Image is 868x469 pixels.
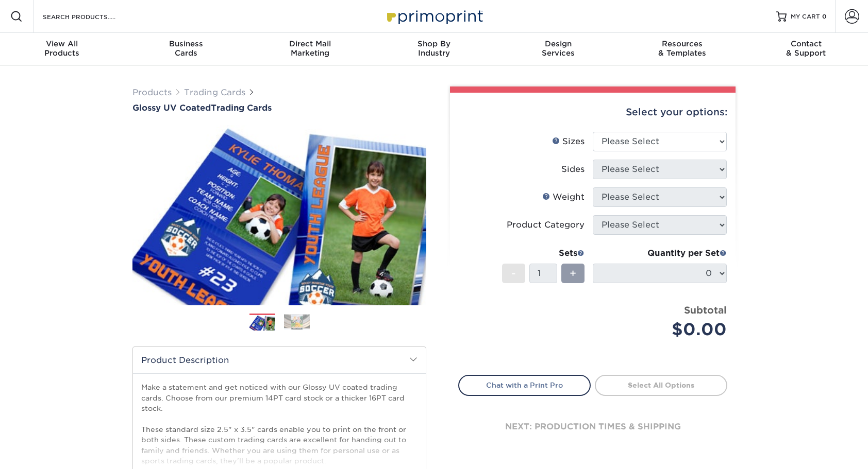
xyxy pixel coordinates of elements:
[542,191,585,203] div: Weight
[561,163,585,176] div: Sides
[124,33,248,66] a: BusinessCards
[552,135,585,148] div: Sizes
[458,375,591,395] a: Chat with a Print Pro
[496,39,620,48] span: Design
[249,314,275,332] img: Trading Cards 01
[570,266,576,281] span: +
[382,5,486,27] img: Primoprint
[595,375,727,395] a: Select All Options
[372,39,496,58] div: Industry
[744,33,868,66] a: Contact& Support
[620,33,744,66] a: Resources& Templates
[248,33,372,66] a: Direct MailMarketing
[132,88,172,97] a: Products
[458,396,727,458] div: next: production times & shipping
[620,39,744,48] span: Resources
[124,39,248,58] div: Cards
[511,266,516,281] span: -
[458,93,727,132] div: Select your options:
[284,314,310,330] img: Trading Cards 02
[600,317,727,342] div: $0.00
[133,347,426,373] h2: Product Description
[248,39,372,48] span: Direct Mail
[684,304,727,316] strong: Subtotal
[372,39,496,48] span: Shop By
[372,33,496,66] a: Shop ByIndustry
[502,247,585,259] div: Sets
[496,33,620,66] a: DesignServices
[744,39,868,48] span: Contact
[496,39,620,58] div: Services
[132,114,426,317] img: Glossy UV Coated 01
[42,10,142,23] input: SEARCH PRODUCTS.....
[791,12,820,21] span: MY CART
[132,103,426,113] a: Glossy UV CoatedTrading Cards
[124,39,248,48] span: Business
[822,13,827,20] span: 0
[593,247,727,259] div: Quantity per Set
[132,103,426,113] h1: Trading Cards
[132,103,211,113] span: Glossy UV Coated
[744,39,868,58] div: & Support
[184,88,245,97] a: Trading Cards
[507,219,585,231] div: Product Category
[248,39,372,58] div: Marketing
[620,39,744,58] div: & Templates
